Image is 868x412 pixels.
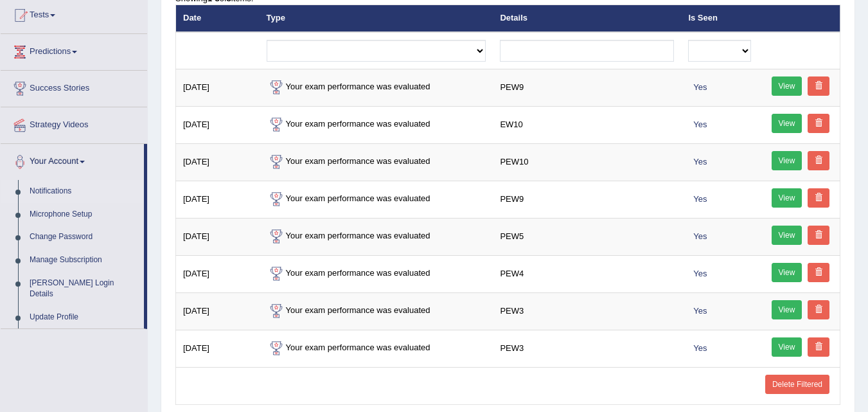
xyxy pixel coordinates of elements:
a: Details [500,13,527,22]
td: Your exam performance was evaluated [260,143,493,181]
a: Your Account [1,144,144,176]
td: Your exam performance was evaluated [260,330,493,367]
td: EW10 [493,106,681,143]
a: Delete [808,263,829,282]
span: Yes [688,80,712,94]
a: Delete [808,337,829,357]
td: Your exam performance was evaluated [260,218,493,255]
td: PEW3 [493,292,681,330]
a: Microphone Setup [24,203,144,226]
td: [DATE] [176,181,260,218]
td: [DATE] [176,143,260,181]
td: [DATE] [176,330,260,367]
span: Yes [688,192,712,206]
a: Is Seen [688,13,718,22]
td: PEW9 [493,69,681,106]
a: Delete [808,188,829,208]
a: View [772,188,802,208]
a: Delete [808,226,829,245]
td: [DATE] [176,292,260,330]
a: Date [183,13,201,22]
a: View [772,300,802,319]
a: View [772,226,802,245]
td: Your exam performance was evaluated [260,255,493,292]
span: Yes [688,304,712,318]
a: Success Stories [1,71,147,103]
td: [DATE] [176,106,260,143]
a: View [772,151,802,170]
a: Delete [808,151,829,170]
a: Delete [808,76,829,96]
a: Change Password [24,226,144,249]
span: Yes [688,118,712,131]
a: View [772,114,802,133]
a: Type [267,13,285,22]
td: PEW3 [493,330,681,367]
td: Your exam performance was evaluated [260,106,493,143]
td: [DATE] [176,69,260,106]
a: Strategy Videos [1,107,147,139]
a: Delete Filtered [765,375,829,394]
span: Yes [688,341,712,355]
a: Manage Subscription [24,249,144,272]
a: Delete [808,114,829,133]
a: Notifications [24,180,144,203]
a: View [772,263,802,282]
span: Yes [688,155,712,168]
a: View [772,76,802,96]
td: Your exam performance was evaluated [260,181,493,218]
span: Yes [688,229,712,243]
td: [DATE] [176,218,260,255]
a: Delete [808,300,829,319]
td: PEW9 [493,181,681,218]
a: [PERSON_NAME] Login Details [24,272,144,306]
td: PEW4 [493,255,681,292]
a: View [772,337,802,357]
td: PEW10 [493,143,681,181]
a: Update Profile [24,306,144,329]
a: Predictions [1,34,147,66]
td: PEW5 [493,218,681,255]
span: Yes [688,267,712,280]
td: [DATE] [176,255,260,292]
td: Your exam performance was evaluated [260,69,493,106]
td: Your exam performance was evaluated [260,292,493,330]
